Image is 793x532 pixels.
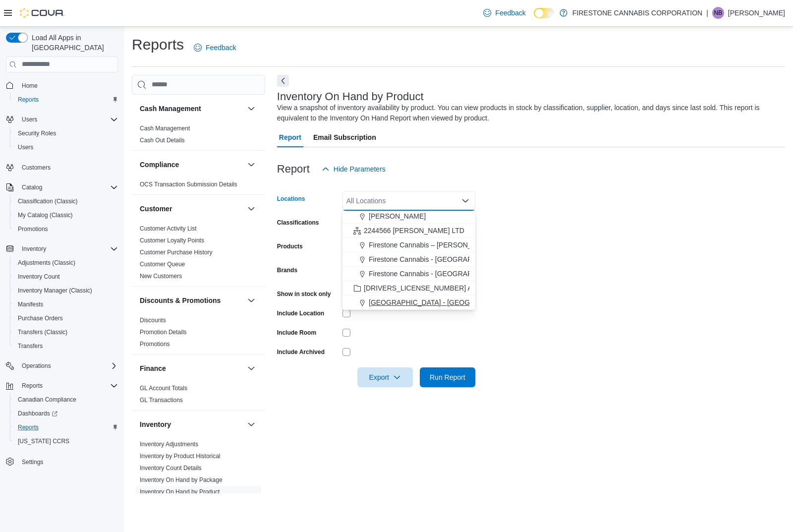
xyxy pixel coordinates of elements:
[277,290,331,298] label: Show in stock only
[132,223,265,286] div: Customer
[14,257,79,269] a: Adjustments (Classic)
[2,359,122,373] button: Operations
[10,339,122,353] button: Transfers
[461,197,469,205] button: Close list of options
[20,8,64,18] img: Cova
[18,314,63,322] span: Purchase Orders
[14,285,118,296] span: Inventory Manager (Classic)
[18,259,75,267] span: Adjustments (Classic)
[18,181,46,193] button: Catalog
[277,91,424,103] h3: Inventory On Hand by Product
[14,271,118,283] span: Inventory Count
[245,418,257,430] button: Inventory
[22,82,38,90] span: Home
[140,248,213,256] span: Customer Purchase History
[342,123,475,310] div: Choose from the following options
[369,211,426,221] span: [PERSON_NAME]
[18,243,118,255] span: Inventory
[14,285,96,296] a: Inventory Manager (Classic)
[140,396,183,404] span: GL Transactions
[140,465,202,472] a: Inventory Count Details
[364,283,504,293] span: [DRIVERS_LICENSE_NUMBER] Alberta LTD
[140,464,202,472] span: Inventory Count Details
[18,455,118,468] span: Settings
[277,163,310,175] h3: Report
[369,254,508,264] span: Firestone Cannabis - [GEOGRAPHIC_DATA]
[140,136,185,144] span: Cash Out Details
[22,183,42,191] span: Catalog
[140,104,243,114] button: Cash Management
[140,160,243,170] button: Compliance
[14,127,118,139] span: Security Roles
[430,372,465,382] span: Run Report
[342,281,475,296] button: [DRIVERS_LICENSE_NUMBER] Alberta LTD
[14,394,80,406] a: Canadian Compliance
[277,242,303,250] label: Products
[10,393,122,407] button: Canadian Compliance
[277,309,324,317] label: Include Location
[572,7,702,19] p: FIRESTONE CANNABIS CORPORATION
[10,284,122,297] button: Inventory Manager (Classic)
[18,225,48,233] span: Promotions
[140,453,221,460] a: Inventory by Product Historical
[10,140,122,154] button: Users
[10,420,122,434] button: Reports
[14,326,71,338] a: Transfers (Classic)
[140,273,182,280] a: New Customers
[245,103,257,115] button: Cash Management
[18,380,47,392] button: Reports
[18,161,118,174] span: Customers
[14,141,37,153] a: Users
[18,360,118,372] span: Operations
[14,223,118,235] span: Promotions
[22,382,43,390] span: Reports
[2,113,122,126] button: Users
[18,80,42,92] a: Home
[364,226,464,236] span: 2244566 [PERSON_NAME] LTD
[342,296,475,310] button: [GEOGRAPHIC_DATA] - [GEOGRAPHIC_DATA]
[2,379,122,393] button: Reports
[140,385,187,392] a: GL Account Totals
[245,295,257,306] button: Discounts & Promotions
[18,114,41,125] button: Users
[18,360,55,372] button: Operations
[28,33,118,53] span: Load All Apps in [GEOGRAPHIC_DATA]
[140,137,185,144] a: Cash Out Details
[14,408,118,419] span: Dashboards
[712,7,724,19] div: nichol babiak
[140,363,166,373] h3: Finance
[140,316,166,324] span: Discounts
[140,204,243,214] button: Customer
[140,237,204,244] a: Customer Loyalty Points
[22,458,43,466] span: Settings
[277,266,297,274] label: Brands
[18,114,118,125] span: Users
[10,222,122,236] button: Promotions
[140,225,197,232] a: Customer Activity List
[14,326,118,338] span: Transfers (Classic)
[14,94,43,106] a: Reports
[140,476,223,484] span: Inventory On Hand by Package
[18,300,43,308] span: Manifests
[318,159,390,179] button: Hide Parameters
[140,328,187,336] span: Promotion Details
[140,488,220,495] a: Inventory On Hand by Product
[14,435,73,447] a: [US_STATE] CCRS
[140,440,198,448] span: Inventory Adjustments
[342,209,475,224] button: [PERSON_NAME]
[22,164,51,172] span: Customers
[140,419,171,429] h3: Inventory
[140,341,170,348] a: Promotions
[140,236,204,244] span: Customer Loyalty Points
[140,125,190,132] a: Cash Management
[22,245,46,253] span: Inventory
[18,456,47,468] a: Settings
[132,35,184,55] h1: Reports
[140,419,243,429] button: Inventory
[140,488,220,496] span: Inventory On Hand by Product
[140,204,172,214] h3: Customer
[140,340,170,348] span: Promotions
[495,8,525,18] span: Feedback
[2,160,122,175] button: Customers
[18,197,78,205] span: Classification (Classic)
